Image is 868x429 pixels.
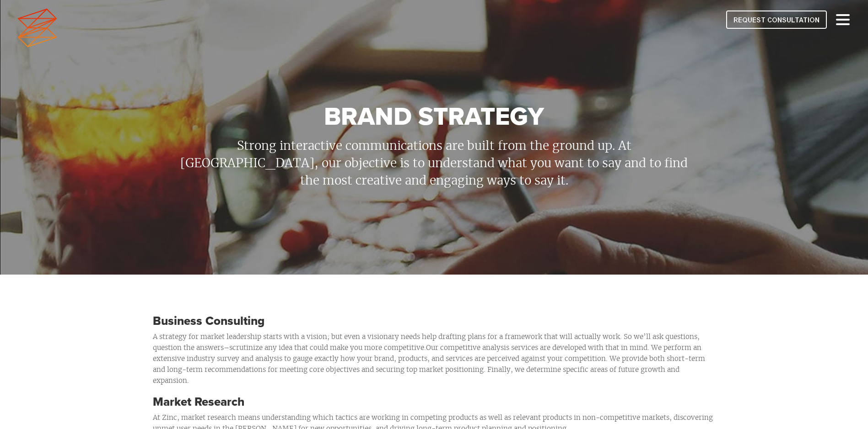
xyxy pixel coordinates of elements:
[153,397,716,408] h3: Market Research
[153,331,716,386] p: A strategy for market leadership starts with a vision; but even a visionary needs help drafting p...
[153,316,716,327] h3: Business Consulting
[726,11,827,29] img: REQUEST CONSULTATION
[173,104,695,130] h1: Brand Strategy
[173,137,695,189] p: Strong interactive communications are built from the ground up. At [GEOGRAPHIC_DATA], our objecti...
